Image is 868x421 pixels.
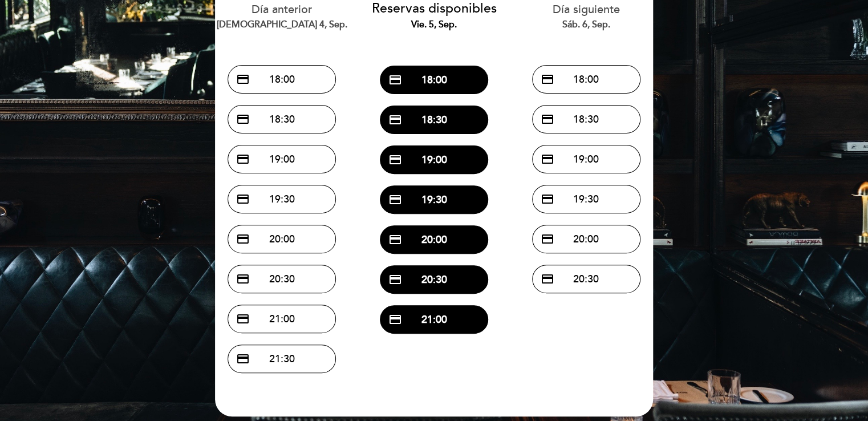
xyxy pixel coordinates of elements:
[236,112,250,126] span: credit_card
[518,2,654,31] div: Día siguiente
[388,73,402,87] span: credit_card
[367,18,502,31] div: vie. 5, sep.
[236,72,250,86] span: credit_card
[532,265,640,293] button: credit_card 20:30
[541,152,554,166] span: credit_card
[236,312,250,326] span: credit_card
[532,65,640,94] button: credit_card 18:00
[236,192,250,206] span: credit_card
[228,345,336,373] button: credit_card 21:30
[380,265,488,294] button: credit_card 20:30
[380,106,488,134] button: credit_card 18:30
[228,265,336,293] button: credit_card 20:30
[541,72,554,86] span: credit_card
[380,305,488,334] button: credit_card 21:00
[236,232,250,246] span: credit_card
[380,66,488,94] button: credit_card 18:00
[532,185,640,213] button: credit_card 19:30
[214,18,350,31] div: [DEMOGRAPHIC_DATA] 4, sep.
[380,185,488,214] button: credit_card 19:30
[541,192,554,206] span: credit_card
[518,18,654,31] div: sáb. 6, sep.
[228,65,336,94] button: credit_card 18:00
[388,153,402,167] span: credit_card
[228,105,336,133] button: credit_card 18:30
[228,305,336,333] button: credit_card 21:00
[236,272,250,286] span: credit_card
[388,193,402,207] span: credit_card
[541,112,554,126] span: credit_card
[380,145,488,174] button: credit_card 19:00
[228,145,336,173] button: credit_card 19:00
[228,225,336,253] button: credit_card 20:00
[532,145,640,173] button: credit_card 19:00
[236,352,250,366] span: credit_card
[380,225,488,254] button: credit_card 20:00
[541,272,554,286] span: credit_card
[532,225,640,253] button: credit_card 20:00
[532,105,640,133] button: credit_card 18:30
[541,232,554,246] span: credit_card
[388,313,402,326] span: credit_card
[388,233,402,246] span: credit_card
[228,185,336,213] button: credit_card 19:30
[388,113,402,127] span: credit_card
[388,273,402,286] span: credit_card
[236,152,250,166] span: credit_card
[214,2,350,31] div: Día anterior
